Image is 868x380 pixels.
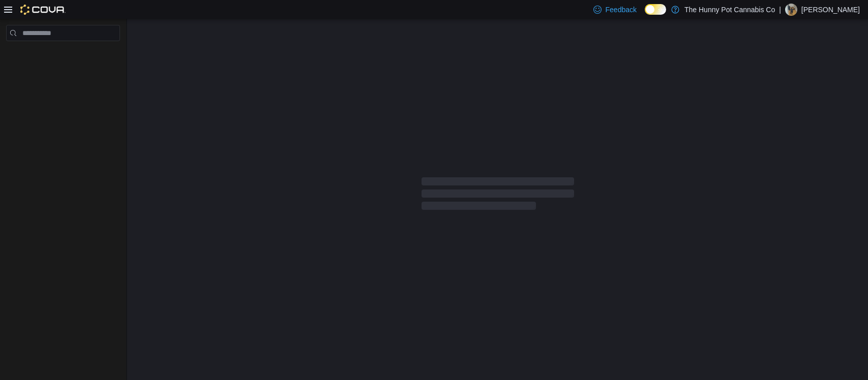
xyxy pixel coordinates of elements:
span: Dark Mode [645,15,645,15]
p: | [779,4,781,16]
p: [PERSON_NAME] [801,4,860,16]
nav: Complex example [6,43,120,68]
img: Cova [20,5,66,15]
input: Dark Mode [645,4,666,15]
span: Feedback [606,5,637,15]
div: Dennis Martin [785,4,797,16]
p: The Hunny Pot Cannabis Co [684,4,775,16]
span: Loading [422,179,574,212]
